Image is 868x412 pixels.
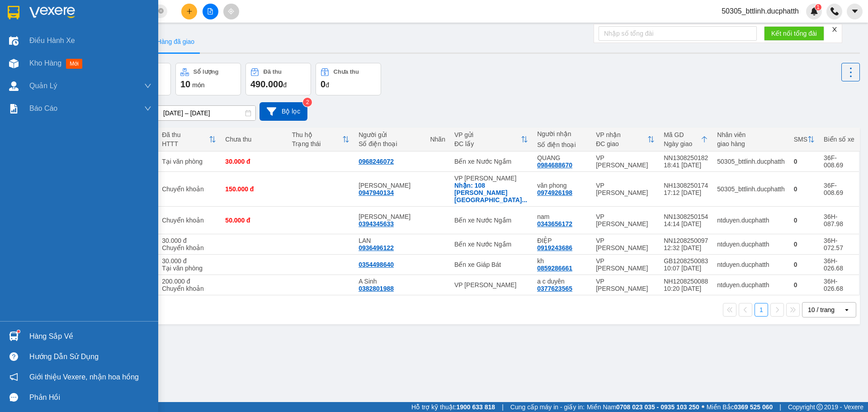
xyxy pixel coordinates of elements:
div: Đã thu [264,69,280,75]
div: ntduyen.ducphatth [717,217,787,224]
div: 50305_bttlinh.ducphatth [717,158,787,165]
div: NN1308250182 [663,154,708,161]
span: down [144,82,151,90]
img: logo-vxr [8,6,19,19]
div: Bến xe Nước Ngầm [457,241,526,248]
div: QUANG [536,154,586,161]
span: copyright [818,404,824,410]
div: 30.000 đ [164,257,219,265]
span: 490.000 [250,79,283,90]
div: Phản hồi [29,391,151,404]
span: Báo cáo [29,103,57,114]
svg: open [843,306,850,313]
div: ntduyen.ducphatth [717,241,787,248]
th: Toggle SortBy [658,128,712,152]
div: Biển số xe [825,136,854,143]
div: ĐC giao [595,140,646,147]
span: Điều hành xe [29,35,73,46]
span: Miền Nam [590,402,702,412]
div: 0343656172 [536,220,572,227]
sup: 2 [302,98,311,107]
div: Nhãn [432,136,448,143]
div: VP [PERSON_NAME] [457,175,526,182]
div: A Sinh [363,278,423,285]
span: Quản Lý [29,80,56,91]
div: 36H-072.57 [825,237,854,251]
img: phone-icon [830,7,839,15]
div: ntduyen.ducphatth [717,261,787,268]
div: 0968246072 [363,158,399,165]
div: VP [PERSON_NAME] [595,185,654,193]
img: warehouse-icon [9,81,19,91]
div: Ngày giao [663,140,701,147]
input: Nhập số tổng đài [599,26,757,41]
div: GB1208250083 [663,257,708,265]
span: 0 [321,79,325,90]
div: a c duyên [536,278,586,285]
div: 0 [796,158,816,165]
div: VP [PERSON_NAME] [595,158,654,165]
div: văn phong [536,182,586,189]
strong: 0708 023 035 - 0935 103 250 [619,403,702,411]
button: Số lượng10món [175,63,241,95]
span: aim [228,8,234,14]
span: Giới thiệu Vexere, nhận hoa hồng [29,371,136,383]
span: message [9,393,18,402]
span: question-circle [9,352,18,361]
div: 0 [796,241,816,248]
span: caret-down [851,7,859,15]
div: 0 [796,261,816,268]
span: close-circle [158,7,164,16]
div: 50.000 đ [228,217,286,224]
div: 36H-026.68 [825,278,854,292]
span: Cung cấp máy in - giấy in: [518,402,588,412]
div: 30.000 đ [164,237,219,244]
span: Hỗ trợ kỹ thuật: [420,402,503,412]
div: Chưa thu [334,69,357,75]
div: Bến xe Nước Ngầm [457,158,526,165]
span: 10 [180,79,190,90]
span: plus [186,8,193,14]
button: file-add [203,4,218,19]
img: icon-new-feature [810,7,818,15]
img: warehouse-icon [9,59,19,68]
div: 36H-026.68 [825,257,854,272]
input: Select a date range. [157,106,255,120]
div: ntduyen.ducphatth [717,281,787,289]
div: 0 [796,185,816,193]
div: Chuyển khoản [164,285,219,292]
button: Bộ lọc [259,102,307,121]
div: 0 [796,281,816,289]
div: VP [PERSON_NAME] [595,261,654,268]
div: Thu hộ [295,131,346,138]
span: Miền Bắc [709,402,774,412]
th: Toggle SortBy [159,128,223,152]
span: món [192,81,205,89]
div: Mã GD [663,131,701,138]
img: solution-icon [9,104,19,114]
th: Toggle SortBy [792,128,821,152]
button: caret-down [847,4,863,19]
div: ANH THANH [363,213,423,220]
div: 0974926198 [536,189,572,196]
th: Toggle SortBy [291,128,358,152]
div: nam [536,213,586,220]
div: NH1308250174 [663,182,708,189]
sup: 1 [17,330,20,333]
span: 1 [816,4,820,10]
span: close-circle [158,8,164,14]
strong: 0369 525 060 [735,403,774,411]
span: Kho hàng [29,59,61,67]
div: HTTT [164,140,212,147]
div: Người gửi [363,131,423,138]
span: file-add [207,8,213,14]
div: Trạng thái [295,140,346,147]
span: close [830,26,836,33]
div: 30.000 đ [228,158,286,165]
div: Hàng sắp về [29,330,151,343]
div: 36F-008.69 [825,154,854,169]
div: 12:32 [DATE] [663,244,708,251]
span: đ [325,81,329,89]
div: 36H-087.98 [825,213,854,227]
div: NN1208250097 [663,237,708,244]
